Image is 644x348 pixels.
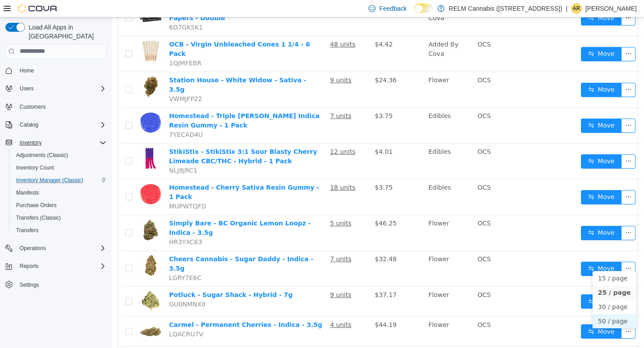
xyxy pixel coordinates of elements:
[13,225,106,236] span: Transfers
[469,244,510,259] button: icon: swapMove
[16,214,61,221] span: Transfers (Classic)
[366,274,379,281] span: OCS
[509,101,524,115] button: icon: ellipsis
[13,187,106,198] span: Manifests
[509,137,524,151] button: icon: ellipsis
[509,244,524,259] button: icon: ellipsis
[57,202,199,219] a: Simply Bare - BC Organic Lemon Loopz - Indica - 3.5g
[571,3,582,14] div: Alysha Robinson
[218,131,244,138] u: 12 units
[57,283,94,290] span: GU0NMNX0
[2,242,110,255] button: Operations
[28,22,50,45] img: OCB - Virgin Unbleached Cones 1 1/4 - 6 Pack hero shot
[13,187,42,198] a: Manifests
[57,313,91,320] span: LQACRU7V
[13,175,106,186] span: Inventory Manager (Classic)
[2,100,110,113] button: Customers
[263,274,285,281] span: $37.17
[449,3,563,14] p: RELM Cannabis ([STREET_ADDRESS])
[20,281,39,289] span: Settings
[469,30,510,44] button: icon: swapMove
[57,6,91,13] span: 6D7GK5K1
[218,166,244,174] u: 18 units
[13,162,58,173] a: Inventory Count
[57,78,90,85] span: VWMJFP22
[313,299,362,329] td: Flower
[20,245,46,252] span: Operations
[57,95,208,111] a: Homestead - Triple [PERSON_NAME] Indica Resin Gummy - 1 Pack
[57,114,91,121] span: 7YECAD4U
[469,101,510,115] button: icon: swapMove
[263,202,285,209] span: $46.25
[28,273,50,295] img: Potluck - Sugar Shack - Hybrid - 7g hero shot
[379,4,407,13] span: Feedback
[313,198,362,233] td: Flower
[16,261,106,272] span: Reports
[566,3,568,14] p: |
[2,136,110,149] button: Inventory
[509,65,524,80] button: icon: ellipsis
[16,137,45,148] button: Inventory
[366,238,379,245] span: OCS
[366,304,379,311] span: OCS
[28,130,50,152] img: StikiStix - StikiStix 3:1 Sour Blasty Cherry Limeade CBC/THC - Hybrid - 1 Pack hero shot
[28,237,50,259] img: Cheers Cannabis - Sugar Daddy - Indica - 3.5g hero shot
[16,119,106,130] span: Catalog
[16,164,54,171] span: Inventory Count
[218,23,244,30] u: 48 units
[16,280,42,290] a: Settings
[509,173,524,187] button: icon: ellipsis
[263,59,285,66] span: $24.36
[18,4,58,13] img: Cova
[20,103,46,110] span: Customers
[57,257,89,264] span: LGRY7E6C
[13,150,106,161] span: Adjustments (Classic)
[16,65,38,76] a: Home
[28,58,50,81] img: Station House - White Widow - Sativa - 3.5g hero shot
[2,82,110,95] button: Users
[509,208,524,223] button: icon: ellipsis
[469,65,510,80] button: icon: swapMove
[28,94,50,116] img: Homestead - Triple Berry Indica Resin Gummy - 1 Pack hero shot
[13,175,87,186] a: Inventory Manager (Classic)
[481,297,524,311] li: 50 / page
[28,166,50,188] img: Homestead - Cherry Sativa Resin Gummy - 1 Pack hero shot
[263,304,285,311] span: $44.19
[509,30,524,44] button: icon: ellipsis
[313,269,362,299] td: Flower
[263,238,285,245] span: $32.48
[16,65,106,76] span: Home
[263,166,281,174] span: $3.75
[20,85,34,92] span: Users
[366,166,379,174] span: OCS
[313,55,362,90] td: Flower
[469,173,510,187] button: icon: swapMove
[13,162,106,173] span: Inventory Count
[16,152,68,159] span: Adjustments (Classic)
[57,238,202,255] a: Cheers Cannabis - Sugar Daddy - Indica - 3.5g
[2,64,110,77] button: Home
[218,95,240,102] u: 7 units
[366,23,379,30] span: OCS
[16,243,106,254] span: Operations
[20,121,38,128] span: Catalog
[366,95,379,102] span: OCS
[313,233,362,269] td: Flower
[9,161,110,174] button: Inventory Count
[16,279,106,290] span: Settings
[9,212,110,224] button: Transfers (Classic)
[13,212,106,223] span: Transfers (Classic)
[263,131,281,138] span: $4.01
[313,126,362,162] td: Edibles
[263,23,281,30] span: $4.42
[9,149,110,161] button: Adjustments (Classic)
[28,201,50,224] img: Simply Bare - BC Organic Lemon Loopz - Indica - 3.5g hero shot
[57,185,94,192] span: MUPWTQFD
[13,200,60,211] a: Purchase Orders
[469,307,510,321] button: icon: swapMove
[57,42,89,49] span: 1QJMFEBR
[509,307,524,321] button: icon: ellipsis
[218,304,240,311] u: 4 units
[263,95,281,102] span: $3.75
